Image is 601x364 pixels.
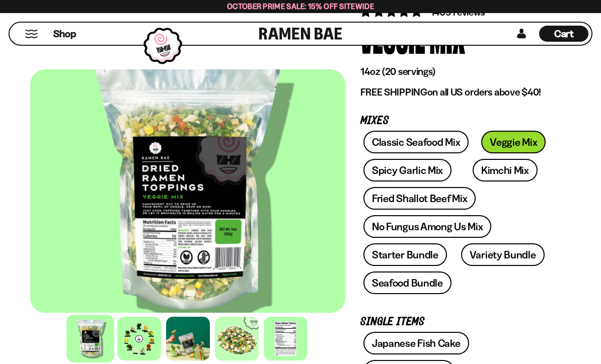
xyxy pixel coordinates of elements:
[363,271,452,294] a: Seafood Bundle
[25,30,38,38] button: Mobile Menu Trigger
[360,19,425,57] div: Veggie
[363,215,491,238] a: No Fungus Among Us Mix
[360,65,556,78] p: 14oz (20 servings)
[53,27,76,41] span: Shop
[363,332,469,354] a: Japanese Fish Cake
[363,187,476,210] a: Fried Shallot Beef Mix
[360,86,556,99] p: on all US orders above $40!
[461,243,545,266] a: Variety Bundle
[473,159,538,181] a: Kimchi Mix
[363,131,469,153] a: Classic Seafood Mix
[363,243,447,266] a: Starter Bundle
[360,116,556,126] p: Mixes
[363,159,452,181] a: Spicy Garlic Mix
[539,23,588,45] div: Cart
[53,26,76,42] a: Shop
[429,19,465,57] div: Mix
[554,28,574,40] span: Cart
[360,86,427,98] strong: FREE SHIPPING
[227,2,374,11] span: October Prime Sale: 15% off Sitewide
[360,317,556,327] p: Single Items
